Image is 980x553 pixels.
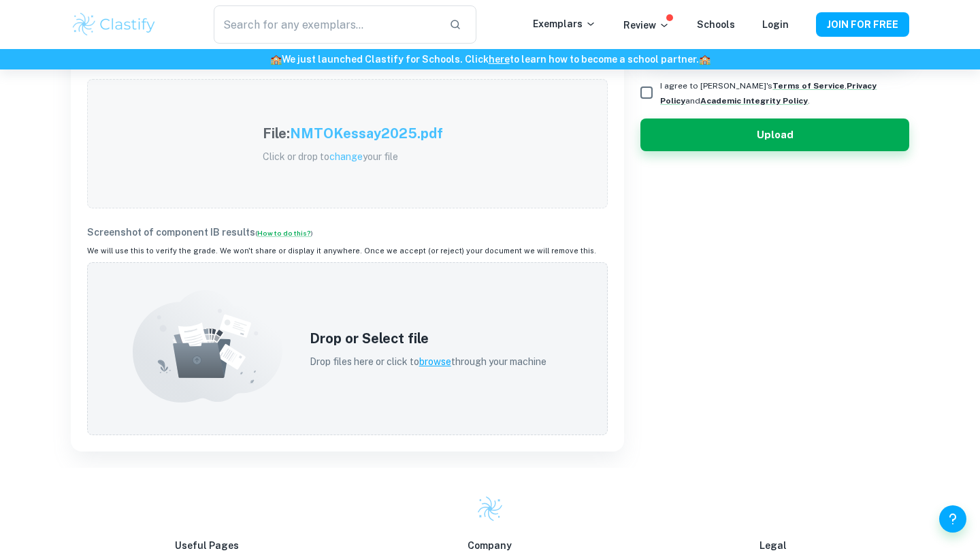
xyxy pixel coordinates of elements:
[354,538,626,553] p: Company
[697,19,735,30] a: Schools
[660,81,877,106] span: I agree to [PERSON_NAME]'s , and .
[255,229,313,237] span: ( )
[290,123,443,144] h5: NMTOKessay2025.pdf
[816,12,909,37] button: JOIN FOR FREE
[257,229,311,237] a: How to do this?
[270,54,282,65] span: 🏫
[214,5,438,44] input: Search for any exemplars...
[700,96,808,106] a: Academic Integrity Policy
[476,495,504,522] img: Clastify logo
[3,52,977,67] h6: We just launched Clastify for Schools. Click to learn how to become a school partner.
[637,538,909,553] p: Legal
[939,505,966,533] button: Help and Feedback
[329,151,363,162] span: change
[310,328,546,349] h5: Drop or Select file
[623,18,670,33] p: Review
[699,54,710,65] span: 🏫
[533,16,596,31] p: Exemplars
[762,19,789,30] a: Login
[71,538,343,553] p: Useful Pages
[87,245,608,257] p: We will use this to verify the grade. We won't share or display it anywhere. Once we accept (or r...
[263,123,290,144] h5: File:
[660,81,877,106] a: Privacy Policy
[71,11,157,38] img: Clastify logo
[489,54,510,65] a: here
[87,225,608,240] p: Screenshot of component IB results
[310,354,546,369] p: Drop files here or click to through your machine
[640,118,909,151] button: Upload
[419,356,451,367] span: browse
[263,149,443,164] p: Click or drop to your file
[772,81,845,91] a: Terms of Service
